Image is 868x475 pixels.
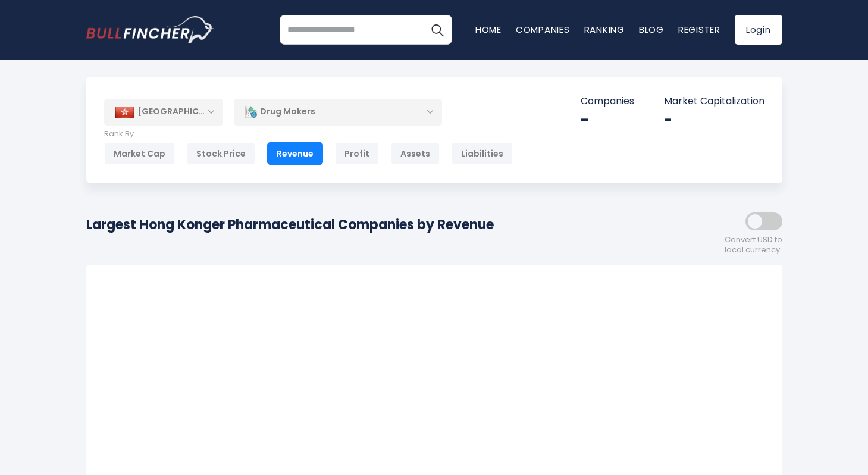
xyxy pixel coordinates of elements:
div: Revenue [267,142,323,165]
a: Companies [516,23,570,36]
a: Register [678,23,720,36]
p: Rank By [104,129,513,139]
div: Profit [335,142,379,165]
button: Search [422,15,452,45]
a: Home [475,23,502,36]
div: Liabilities [452,142,513,165]
div: Drug Makers [234,98,442,126]
div: Stock Price [187,142,255,165]
a: Blog [639,23,664,36]
img: bullfincher logo [86,16,214,43]
p: Companies [581,95,634,108]
div: [GEOGRAPHIC_DATA] [104,99,223,125]
div: - [581,111,634,129]
div: Assets [391,142,440,165]
h1: Largest Hong Konger Pharmaceutical Companies by Revenue [86,215,494,235]
div: - [664,111,764,129]
div: Market Cap [104,142,175,165]
a: Go to homepage [86,16,214,43]
a: Login [735,15,782,45]
a: Ranking [584,23,625,36]
p: Market Capitalization [664,95,764,108]
span: Convert USD to local currency [725,235,782,255]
